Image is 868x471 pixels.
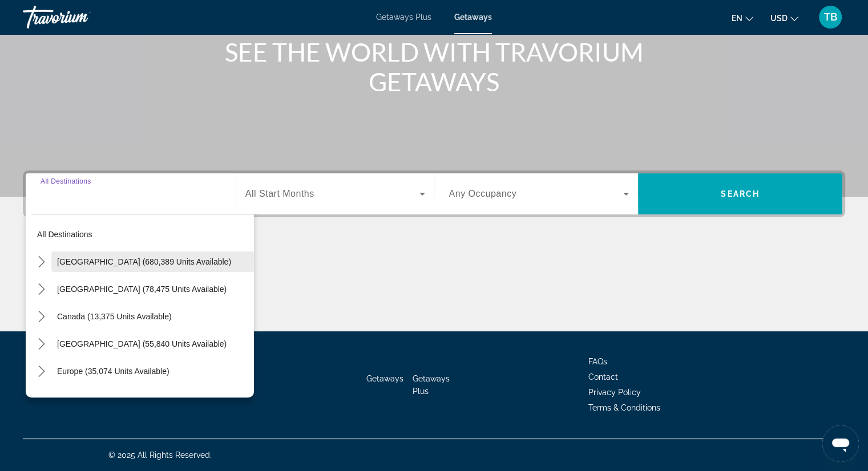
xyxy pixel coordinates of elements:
[37,230,92,239] span: All destinations
[822,425,859,462] iframe: Button to launch messaging window
[51,361,254,381] button: Select destination: Europe (35,074 units available)
[732,10,753,26] button: Change language
[770,14,788,23] span: USD
[26,209,254,397] div: Destination options
[57,285,227,294] span: [GEOGRAPHIC_DATA] (78,475 units available)
[23,2,137,32] a: Travorium
[824,11,837,23] span: TB
[31,334,51,354] button: Toggle Caribbean & Atlantic Islands (55,840 units available) submenu
[51,279,254,299] button: Select destination: Mexico (78,475 units available)
[41,177,91,185] span: All Destinations
[732,14,742,23] span: en
[454,13,492,22] a: Getaways
[31,362,51,381] button: Toggle Europe (35,074 units available) submenu
[51,388,254,409] button: Select destination: Australia (3,129 units available)
[245,189,314,198] span: All Start Months
[108,450,212,460] span: © 2025 All Rights Reserved.
[57,367,169,376] span: Europe (35,074 units available)
[220,37,648,96] h1: SEE THE WORLD WITH TRAVORIUM GETAWAYS
[588,388,641,397] a: Privacy Policy
[31,279,51,299] button: Toggle Mexico (78,475 units available) submenu
[51,251,254,272] button: Select destination: United States (680,389 units available)
[57,312,172,321] span: Canada (13,375 units available)
[51,306,254,327] button: Select destination: Canada (13,375 units available)
[770,10,798,26] button: Change currency
[413,374,450,396] a: Getaways Plus
[638,173,842,214] button: Search
[31,252,51,272] button: Toggle United States (680,389 units available) submenu
[815,5,845,29] button: User Menu
[366,374,403,383] a: Getaways
[57,257,231,266] span: [GEOGRAPHIC_DATA] (680,389 units available)
[588,357,607,366] a: FAQs
[41,188,221,201] input: Select destination
[51,334,254,354] button: Select destination: Caribbean & Atlantic Islands (55,840 units available)
[31,224,254,245] button: Select destination: All destinations
[588,403,660,412] a: Terms & Conditions
[57,339,227,348] span: [GEOGRAPHIC_DATA] (55,840 units available)
[721,189,760,198] span: Search
[449,189,517,198] span: Any Occupancy
[31,389,51,409] button: Toggle Australia (3,129 units available) submenu
[588,372,618,381] a: Contact
[376,13,431,22] a: Getaways Plus
[26,173,842,214] div: Search widget
[31,307,51,327] button: Toggle Canada (13,375 units available) submenu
